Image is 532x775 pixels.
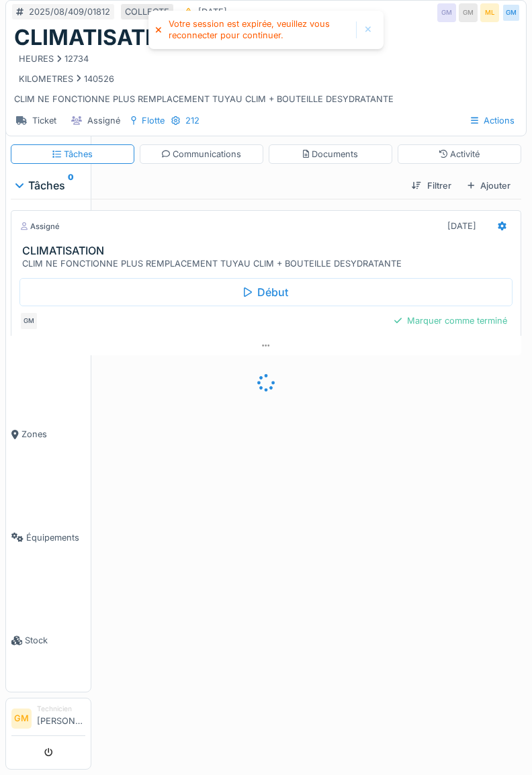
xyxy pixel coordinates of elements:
div: Documents [303,148,359,161]
a: GM Technicien[PERSON_NAME] [11,704,85,736]
div: GM [19,312,38,330]
div: COLLECTE [125,5,169,18]
div: HEURES 12734 [19,52,89,65]
h1: CLIMATISATION [14,25,184,50]
div: KILOMETRES 140526 [19,73,114,85]
div: Ticket [32,114,56,127]
div: Début [19,278,513,306]
div: Assigné [87,114,120,127]
div: Filtrer [406,177,456,195]
div: 212 [185,114,199,127]
div: CLIM NE FONCTIONNE PLUS REMPLACEMENT TUYAU CLIM + BOUTEILLE DESYDRATANTE [14,50,518,105]
li: GM [11,709,32,729]
div: 2025/08/409/01812 [29,5,110,18]
div: GM [437,3,456,22]
div: Votre session est expirée, veuillez vous reconnecter pour continuer. [169,19,350,41]
div: ML [480,3,499,22]
div: [DATE] [447,220,476,232]
div: [DATE] [198,5,227,18]
a: Équipements [6,486,91,589]
div: Technicien [37,704,85,714]
sup: 0 [68,177,74,193]
li: [PERSON_NAME] [37,704,85,733]
div: CLIM NE FONCTIONNE PLUS REMPLACEMENT TUYAU CLIM + BOUTEILLE DESYDRATANTE [22,257,515,270]
div: Actions [465,111,521,130]
div: GM [502,3,521,22]
div: Ajouter [462,177,516,195]
div: Communications [162,148,242,161]
div: GM [459,3,478,22]
h3: CLIMATISATION [22,244,515,257]
div: Flotte [142,114,165,127]
span: Stock [25,634,85,647]
span: Équipements [26,531,85,544]
div: Activité [439,148,480,161]
div: Tâches [52,148,93,161]
div: Tâches [16,177,401,193]
a: Stock [6,589,91,692]
div: Assigné [19,221,60,232]
div: Marquer comme terminé [389,312,513,330]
